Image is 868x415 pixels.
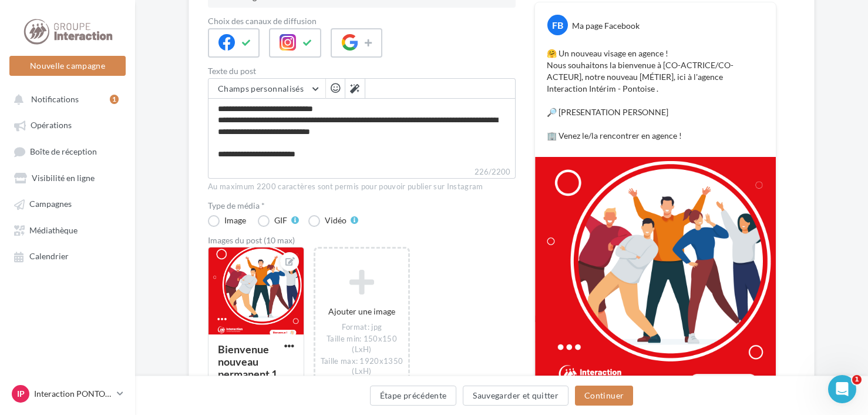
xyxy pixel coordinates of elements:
[7,114,128,135] a: Opérations
[29,252,69,262] span: Calendrier
[218,83,304,93] span: Champs personnalisés
[208,79,325,99] button: Champs personnalisés
[7,219,128,240] a: Médiathèque
[208,236,516,245] div: Images du post (10 max)
[7,245,128,266] a: Calendrier
[828,375,856,403] iframe: Intercom live chat
[224,216,246,225] div: Image
[463,386,568,406] button: Sauvegarder et quitter
[7,140,128,162] a: Boîte de réception
[17,388,25,400] span: IP
[30,146,97,156] span: Boîte de réception
[572,20,640,32] div: Ma page Facebook
[29,199,72,209] span: Campagnes
[547,15,568,35] div: FB
[208,17,516,25] label: Choix des canaux de diffusion
[9,383,126,405] a: IP Interaction PONTOISE
[7,193,128,214] a: Campagnes
[274,216,287,225] div: GIF
[547,48,764,142] p: 🤗 Un nouveau visage en agence ! Nous souhaitons la bienvenue à [CO-ACTRICE/CO-ACTEUR], notre nouv...
[9,56,126,76] button: Nouvelle campagne
[208,67,516,75] label: Texte du post
[208,182,516,192] div: Au maximum 2200 caractères sont permis pour pouvoir publier sur Instagram
[218,343,277,380] div: Bienvenue nouveau permanent 1
[325,216,346,225] div: Vidéo
[7,88,123,109] button: Notifications 1
[208,166,516,179] label: 226/2200
[31,94,79,104] span: Notifications
[575,386,633,406] button: Continuer
[34,388,112,400] p: Interaction PONTOISE
[208,202,516,210] label: Type de média *
[110,95,119,104] div: 1
[29,225,78,235] span: Médiathèque
[7,167,128,188] a: Visibilité en ligne
[852,375,862,384] span: 1
[32,173,95,183] span: Visibilité en ligne
[31,121,72,130] span: Opérations
[370,386,457,406] button: Étape précédente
